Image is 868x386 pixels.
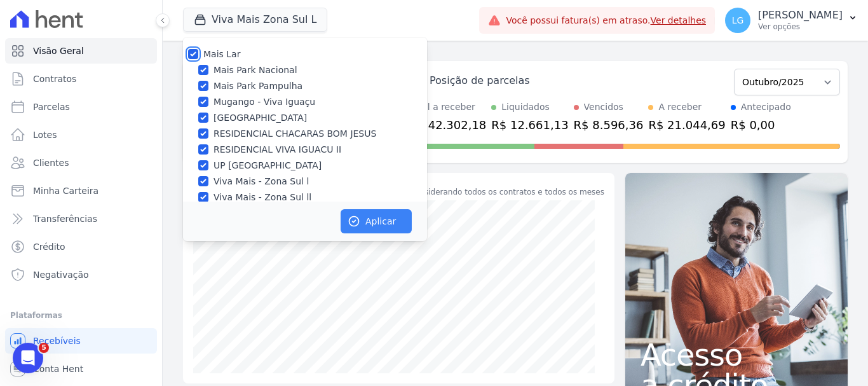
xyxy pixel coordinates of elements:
span: Clientes [33,156,69,169]
label: UP [GEOGRAPHIC_DATA] [214,159,322,172]
div: A receber [658,100,702,114]
label: RESIDENCIAL CHACARAS BOM JESUS [214,127,376,141]
span: Conta Hent [33,362,83,375]
label: Mais Park Pampulha [214,79,302,93]
p: Ver opções [758,22,843,32]
span: Você possui fatura(s) em atraso. [506,14,706,27]
span: 5 [39,343,49,353]
span: Recebíveis [33,334,81,347]
iframe: Intercom live chat [13,343,43,373]
a: Clientes [5,150,157,176]
label: Mugango - Viva Iguaçu [214,95,315,109]
span: Lotes [33,128,57,141]
span: Acesso [641,340,832,370]
div: Liquidados [501,100,550,114]
button: LG [PERSON_NAME] Ver opções [715,3,868,38]
button: Viva Mais Zona Sul L [183,8,327,32]
div: Plataformas [10,308,152,323]
a: Transferências [5,206,157,231]
span: Crédito [33,240,65,253]
span: Negativação [33,268,89,281]
label: Viva Mais - Zona Sul l [214,175,309,188]
a: Lotes [5,122,157,148]
label: Viva Mais - Zona Sul ll [214,191,311,204]
div: R$ 0,00 [731,116,791,134]
a: Contratos [5,66,157,92]
label: RESIDENCIAL VIVA IGUACU II [214,143,341,156]
label: [GEOGRAPHIC_DATA] [214,111,307,125]
button: Aplicar [341,209,412,233]
a: Parcelas [5,94,157,120]
a: Recebíveis [5,328,157,354]
div: Antecipado [741,100,791,114]
a: Conta Hent [5,356,157,382]
label: Mais Lar [203,49,240,59]
div: Vencidos [584,100,623,114]
p: [PERSON_NAME] [758,9,843,22]
span: Visão Geral [33,45,84,57]
div: R$ 21.044,69 [648,116,725,134]
div: Posição de parcelas [430,73,530,88]
span: Contratos [33,72,76,85]
div: R$ 42.302,18 [409,116,486,134]
span: Transferências [33,212,97,225]
div: R$ 8.596,36 [574,116,644,134]
span: LG [732,16,744,25]
a: Visão Geral [5,38,157,64]
span: Parcelas [33,100,70,113]
a: Minha Carteira [5,178,157,203]
a: Negativação [5,262,157,287]
div: R$ 12.661,13 [491,116,568,134]
div: Considerando todos os contratos e todos os meses [410,186,604,198]
div: Total a receber [409,100,486,114]
label: Mais Park Nacional [214,64,297,77]
a: Crédito [5,234,157,259]
span: Minha Carteira [33,184,98,197]
a: Ver detalhes [651,15,707,25]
